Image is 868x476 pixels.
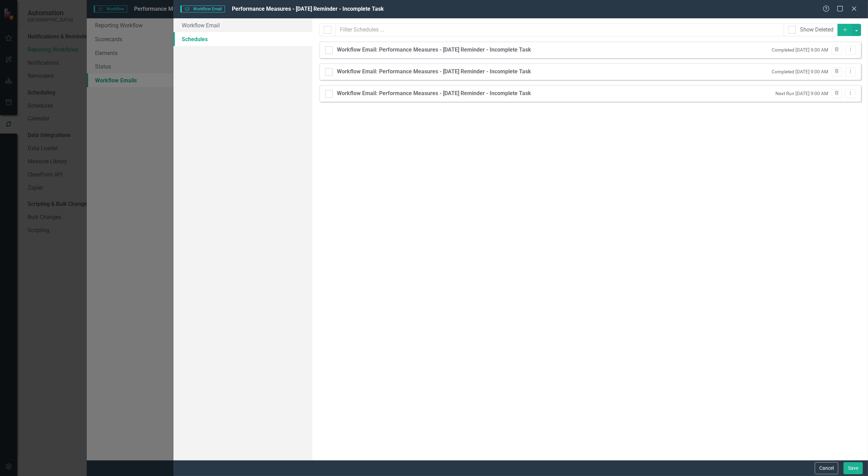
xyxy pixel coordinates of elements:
[337,46,531,54] div: Workflow Email: Performance Measures - [DATE] Reminder - Incomplete Task
[232,6,384,12] span: Performance Measures - [DATE] Reminder - Incomplete Task
[336,24,784,36] input: Filter Schedules ...
[173,32,312,46] a: Schedules
[772,68,828,75] small: Completed [DATE] 9:00 AM
[815,462,838,474] button: Cancel
[337,90,531,98] div: Workflow Email: Performance Measures - [DATE] Reminder - Incomplete Task
[337,68,531,76] div: Workflow Email: Performance Measures - [DATE] Reminder - Incomplete Task
[772,47,828,53] small: Completed [DATE] 9:00 AM
[180,6,225,12] span: Workflow Email
[173,18,312,32] a: Workflow Email
[775,90,828,97] small: Next Run [DATE] 9:00 AM
[843,462,863,474] button: Save
[800,26,833,34] div: Show Deleted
